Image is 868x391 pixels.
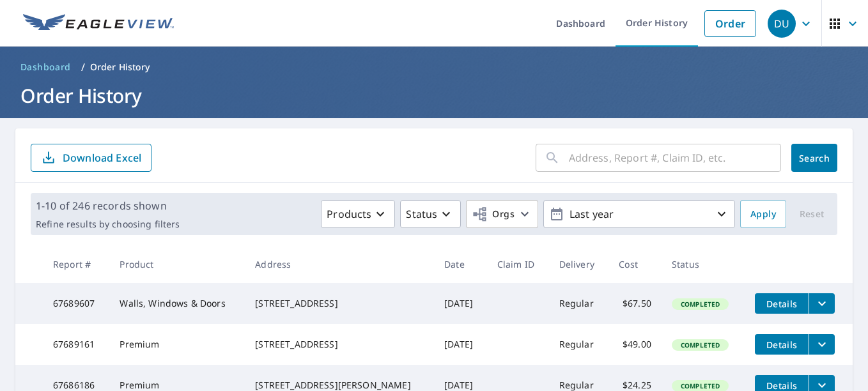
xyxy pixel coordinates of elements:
[750,206,776,222] span: Apply
[608,324,662,365] td: $49.00
[434,283,487,324] td: [DATE]
[43,283,109,324] td: 67689607
[36,218,180,230] p: Refine results by choosing filters
[31,144,151,172] button: Download Excel
[81,59,85,75] li: /
[673,300,727,309] span: Completed
[809,334,835,355] button: filesDropdownBtn-67689161
[43,324,109,365] td: 67689161
[63,151,141,165] p: Download Excel
[549,324,609,365] td: Regular
[549,245,609,283] th: Delivery
[673,381,727,390] span: Completed
[36,198,180,213] p: 1-10 of 246 records shown
[755,334,809,355] button: detailsBtn-67689161
[109,245,245,283] th: Product
[809,293,835,314] button: filesDropdownBtn-67689607
[472,206,515,222] span: Orgs
[15,82,853,109] h1: Order History
[768,10,796,38] div: DU
[255,338,424,351] div: [STREET_ADDRESS]
[763,339,801,351] span: Details
[791,144,837,172] button: Search
[434,245,487,283] th: Date
[569,140,781,176] input: Address, Report #, Claim ID, etc.
[23,14,174,33] img: EV Logo
[802,152,827,164] span: Search
[327,206,371,222] p: Products
[90,61,150,73] p: Order History
[543,200,735,228] button: Last year
[400,200,461,228] button: Status
[109,283,245,324] td: Walls, Windows & Doors
[763,298,801,310] span: Details
[434,324,487,365] td: [DATE]
[608,283,662,324] td: $67.50
[255,297,424,310] div: [STREET_ADDRESS]
[755,293,809,314] button: detailsBtn-67689607
[549,283,609,324] td: Regular
[662,245,745,283] th: Status
[15,57,853,77] nav: breadcrumb
[20,61,71,73] span: Dashboard
[43,245,109,283] th: Report #
[15,57,76,77] a: Dashboard
[245,245,434,283] th: Address
[406,206,437,222] p: Status
[564,203,714,226] p: Last year
[740,200,786,228] button: Apply
[466,200,538,228] button: Orgs
[704,10,756,37] a: Order
[673,341,727,349] span: Completed
[608,245,662,283] th: Cost
[487,245,549,283] th: Claim ID
[109,324,245,365] td: Premium
[321,200,395,228] button: Products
